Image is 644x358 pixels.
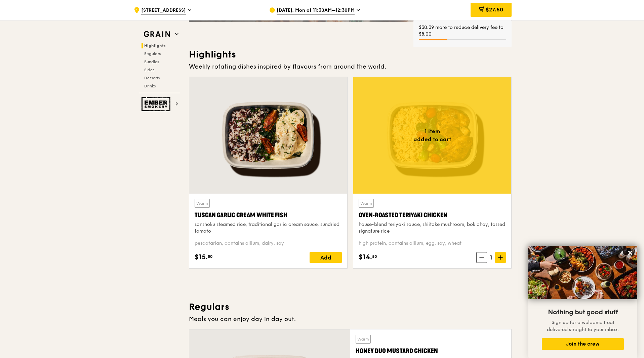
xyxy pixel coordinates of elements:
h3: Highlights [189,48,512,61]
span: 50 [208,254,213,259]
div: $30.39 more to reduce delivery fee to $8.00 [419,24,506,38]
div: Tuscan Garlic Cream White Fish [195,210,342,220]
span: Sign up for a welcome treat delivered straight to your inbox. [547,320,619,332]
span: [STREET_ADDRESS] [141,7,186,14]
div: Warm [195,199,210,208]
span: Desserts [144,76,160,80]
div: Meals you can enjoy day in day out. [189,314,512,324]
div: sanshoku steamed rice, traditional garlic cream sauce, sundried tomato [195,221,342,235]
span: 50 [372,254,377,259]
h3: Regulars [189,301,512,313]
span: [DATE], Mon at 11:30AM–12:30PM [277,7,355,14]
div: pescatarian, contains allium, dairy, soy [195,240,342,247]
span: Sides [144,68,154,72]
img: Ember Smokery web logo [142,97,172,111]
div: Warm [356,335,371,344]
img: DSC07876-Edit02-Large.jpeg [528,246,637,299]
div: house-blend teriyaki sauce, shiitake mushroom, bok choy, tossed signature rice [359,221,506,235]
div: Warm [359,199,374,208]
div: Honey Duo Mustard Chicken [356,346,506,356]
span: Regulars [144,51,161,56]
span: Bundles [144,59,159,64]
span: Drinks [144,84,156,88]
span: $15. [195,252,208,262]
button: Join the crew [542,338,624,350]
div: Weekly rotating dishes inspired by flavours from around the world. [189,62,512,71]
div: high protein, contains allium, egg, soy, wheat [359,240,506,247]
div: Oven‑Roasted Teriyaki Chicken [359,210,506,220]
div: Add [310,252,342,263]
img: Grain web logo [142,28,172,40]
span: $27.50 [486,6,503,13]
span: Highlights [144,43,166,48]
span: 1 [487,253,495,262]
button: Close [625,247,636,258]
span: $14. [359,252,372,262]
span: Nothing but good stuff [548,308,618,316]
